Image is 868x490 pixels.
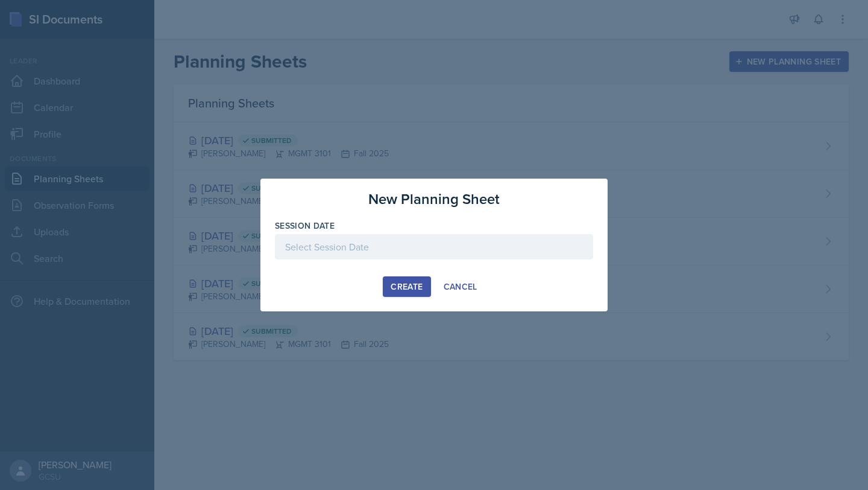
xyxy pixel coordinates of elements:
h3: New Planning Sheet [368,188,500,210]
div: Create [391,282,423,291]
button: Create [383,276,430,297]
button: Cancel [436,276,485,297]
label: Session Date [275,220,335,232]
div: Cancel [444,282,477,291]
